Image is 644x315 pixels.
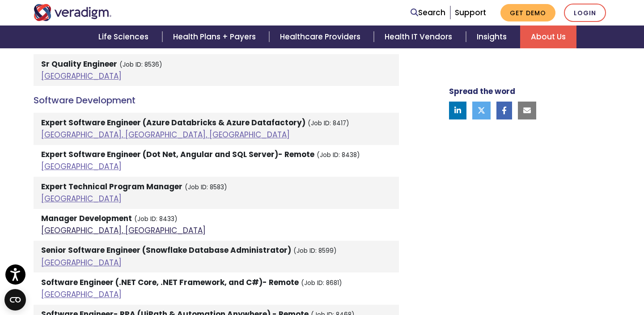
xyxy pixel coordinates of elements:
[466,26,520,48] a: Insights
[34,4,112,21] img: Veradigm logo
[411,7,445,19] a: Search
[34,95,399,106] h4: Software Development
[4,289,26,311] button: Open CMP widget
[269,26,374,48] a: Healthcare Providers
[185,183,227,192] small: (Job ID: 8583)
[374,26,466,48] a: Health IT Vendors
[449,86,515,97] strong: Spread the word
[41,245,291,255] strong: Senior Software Engineer (Snowflake Database Administrator)
[293,247,337,255] small: (Job ID: 8599)
[308,119,349,128] small: (Job ID: 8417)
[162,26,269,48] a: Health Plans + Payers
[88,26,162,48] a: Life Sciences
[317,151,360,159] small: (Job ID: 8438)
[41,71,122,81] a: [GEOGRAPHIC_DATA]
[41,117,305,128] strong: Expert Software Engineer (Azure Databricks & Azure Datafactory)
[41,277,299,288] strong: Software Engineer (.NET Core, .NET Framework, and C#)- Remote
[41,213,132,224] strong: Manager Development
[41,161,122,172] a: [GEOGRAPHIC_DATA]
[41,129,290,140] a: [GEOGRAPHIC_DATA], [GEOGRAPHIC_DATA], [GEOGRAPHIC_DATA]
[41,181,182,192] strong: Expert Technical Program Manager
[41,257,122,268] a: [GEOGRAPHIC_DATA]
[119,60,162,69] small: (Job ID: 8536)
[564,4,606,22] a: Login
[41,149,314,160] strong: Expert Software Engineer (Dot Net, Angular and SQL Server)- Remote
[455,7,486,18] a: Support
[520,26,576,48] a: About Us
[41,289,122,300] a: [GEOGRAPHIC_DATA]
[301,279,342,287] small: (Job ID: 8681)
[41,193,122,204] a: [GEOGRAPHIC_DATA]
[500,4,555,21] a: Get Demo
[134,215,178,223] small: (Job ID: 8433)
[41,59,117,69] strong: Sr Quality Engineer
[41,225,206,236] a: [GEOGRAPHIC_DATA], [GEOGRAPHIC_DATA]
